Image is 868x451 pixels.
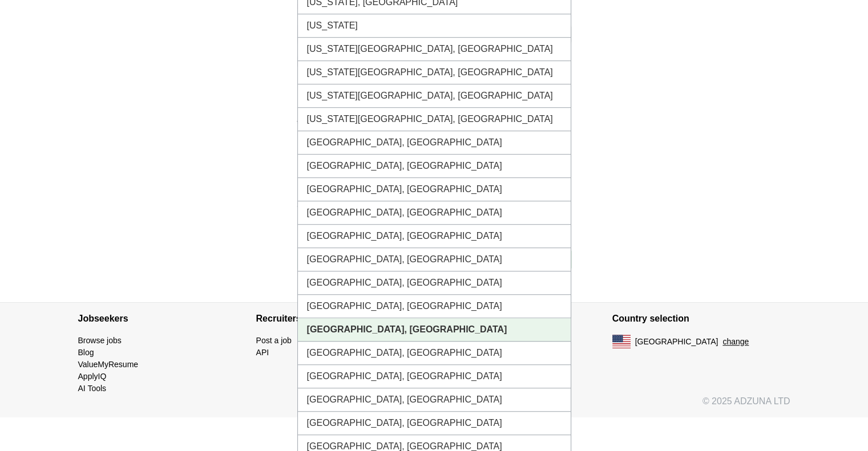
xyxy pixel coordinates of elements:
div: © 2025 ADZUNA LTD [69,395,800,417]
img: US flag [612,335,631,348]
li: [US_STATE][GEOGRAPHIC_DATA], [GEOGRAPHIC_DATA] [298,61,571,84]
li: [GEOGRAPHIC_DATA], [GEOGRAPHIC_DATA] [298,201,571,225]
strong: [GEOGRAPHIC_DATA], [GEOGRAPHIC_DATA] [307,324,507,334]
li: [GEOGRAPHIC_DATA], [GEOGRAPHIC_DATA] [298,178,571,201]
li: [US_STATE] [298,14,571,38]
a: ValueMyResume [78,360,139,369]
li: [GEOGRAPHIC_DATA], [GEOGRAPHIC_DATA] [298,248,571,271]
li: [GEOGRAPHIC_DATA], [GEOGRAPHIC_DATA] [298,295,571,318]
h4: Country selection [612,303,790,335]
a: ApplyIQ [78,372,107,381]
li: [US_STATE][GEOGRAPHIC_DATA], [GEOGRAPHIC_DATA] [298,38,571,61]
li: [US_STATE][GEOGRAPHIC_DATA], [GEOGRAPHIC_DATA] [298,84,571,108]
span: [GEOGRAPHIC_DATA] [635,336,718,348]
li: [GEOGRAPHIC_DATA], [GEOGRAPHIC_DATA] [298,342,571,365]
a: Browse jobs [78,336,122,345]
button: change [722,336,749,348]
a: Post a job [256,336,292,345]
li: [GEOGRAPHIC_DATA], [GEOGRAPHIC_DATA] [298,131,571,155]
li: [US_STATE][GEOGRAPHIC_DATA], [GEOGRAPHIC_DATA] [298,108,571,131]
li: [GEOGRAPHIC_DATA], [GEOGRAPHIC_DATA] [298,412,571,435]
li: [GEOGRAPHIC_DATA], [GEOGRAPHIC_DATA] [298,365,571,388]
a: Blog [78,348,94,357]
li: [GEOGRAPHIC_DATA], [GEOGRAPHIC_DATA] [298,388,571,412]
li: [GEOGRAPHIC_DATA], [GEOGRAPHIC_DATA] [298,155,571,178]
a: AI Tools [78,384,107,393]
li: [GEOGRAPHIC_DATA], [GEOGRAPHIC_DATA] [298,225,571,248]
li: [GEOGRAPHIC_DATA], [GEOGRAPHIC_DATA] [298,271,571,295]
a: API [256,348,269,357]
